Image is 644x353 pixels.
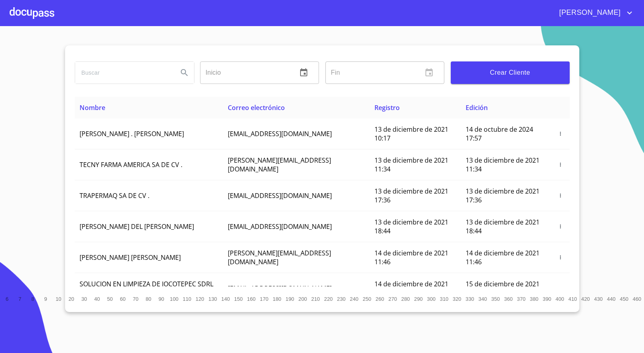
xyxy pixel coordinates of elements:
button: 340 [476,293,489,306]
span: 10 [55,296,61,302]
button: 9 [39,293,52,306]
span: 270 [388,296,397,302]
span: 40 [94,296,100,302]
span: 460 [633,296,641,302]
span: 290 [414,296,423,302]
input: search [75,62,172,84]
button: 290 [412,293,425,306]
span: 150 [234,296,243,302]
button: 6 [1,293,14,306]
span: 240 [350,296,358,302]
span: Registro [374,103,400,112]
button: 330 [464,293,476,306]
button: 210 [309,293,322,306]
span: 310 [440,296,448,302]
span: 340 [478,296,487,302]
span: 13 de diciembre de 2021 18:44 [374,218,448,235]
span: SOLUCION EN LIMPIEZA DE JOCOTEPEC SDRL DE CV . [80,280,213,297]
button: 390 [541,293,554,306]
span: 60 [120,296,125,302]
button: 300 [425,293,438,306]
span: [EMAIL_ADDRESS][DOMAIN_NAME] [228,222,332,231]
button: 410 [566,293,579,306]
button: 150 [232,293,245,306]
span: 350 [491,296,500,302]
span: 120 [196,296,204,302]
button: 200 [296,293,309,306]
span: Edición [466,103,488,112]
span: 14 de diciembre de 2021 11:46 [374,249,448,266]
button: 170 [258,293,271,306]
button: 230 [335,293,348,306]
span: 80 [145,296,151,302]
span: 420 [581,296,590,302]
span: 190 [286,296,294,302]
span: 13 de diciembre de 2021 18:44 [466,218,540,235]
button: account of current user [553,6,634,19]
button: 30 [78,293,91,306]
button: 120 [194,293,206,306]
button: 130 [206,293,219,306]
span: 390 [543,296,551,302]
span: 20 [68,296,74,302]
span: 300 [427,296,435,302]
button: 350 [489,293,502,306]
span: [PERSON_NAME] [PERSON_NAME] [80,253,181,262]
button: 20 [65,293,78,306]
span: 170 [260,296,268,302]
span: 30 [81,296,87,302]
span: 430 [594,296,603,302]
button: 310 [438,293,451,306]
span: 450 [620,296,628,302]
span: 260 [376,296,384,302]
span: 13 de diciembre de 2021 17:36 [374,187,448,204]
span: 15 de diciembre de 2021 18:52 [466,280,540,297]
span: 370 [517,296,525,302]
button: 40 [91,293,104,306]
button: 140 [219,293,232,306]
button: 380 [528,293,541,306]
span: 140 [221,296,230,302]
span: 100 [170,296,178,302]
span: 220 [324,296,333,302]
span: 280 [401,296,410,302]
button: 320 [451,293,464,306]
button: 240 [348,293,361,306]
button: 220 [322,293,335,306]
button: 400 [554,293,566,306]
span: Nombre [80,103,105,112]
span: [PERSON_NAME] DEL [PERSON_NAME] [80,222,194,231]
button: 260 [374,293,386,306]
button: Search [175,63,194,82]
span: 14 de octubre de 2024 17:57 [466,125,533,143]
button: 80 [142,293,155,306]
button: 190 [284,293,296,306]
span: 250 [363,296,371,302]
span: 400 [556,296,564,302]
button: 250 [361,293,374,306]
button: Crear Cliente [451,61,570,84]
button: 280 [399,293,412,306]
span: 13 de diciembre de 2021 11:34 [374,156,448,173]
button: 50 [104,293,117,306]
span: TECNY FARMA AMERICA SA DE CV . [80,160,182,169]
span: 14 de diciembre de 2021 11:46 [466,249,540,266]
span: 8 [31,296,34,302]
span: 180 [273,296,281,302]
span: 6 [6,296,8,302]
span: [EMAIL_ADDRESS][DOMAIN_NAME] [228,191,332,200]
button: 360 [502,293,515,306]
span: 380 [530,296,538,302]
span: [EMAIL_ADDRESS][DOMAIN_NAME] [228,284,332,293]
button: 420 [579,293,592,306]
span: 130 [209,296,217,302]
button: 10 [52,293,65,306]
button: 450 [618,293,631,306]
span: 50 [107,296,112,302]
button: 7 [14,293,27,306]
button: 270 [386,293,399,306]
span: 7 [18,296,21,302]
span: 210 [311,296,320,302]
span: 230 [337,296,346,302]
span: 70 [133,296,138,302]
